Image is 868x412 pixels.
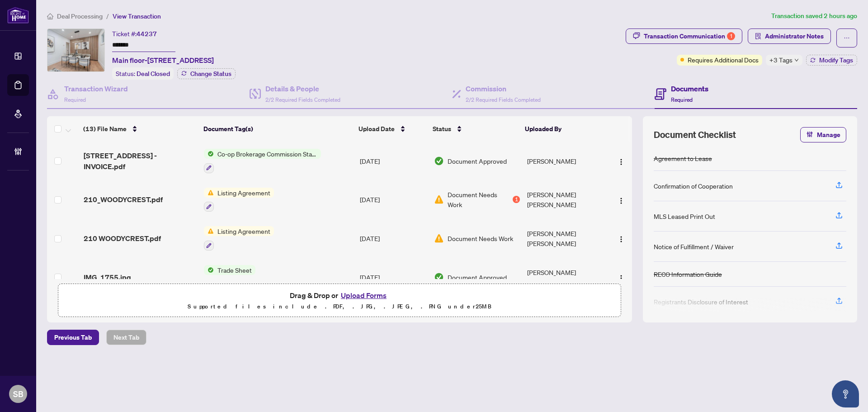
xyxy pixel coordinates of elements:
span: Document Checklist [654,128,736,141]
span: 44237 [137,30,157,38]
span: Upload Date [359,124,395,134]
img: Status Icon [204,149,214,159]
div: Transaction Communication [644,29,735,43]
button: Upload Forms [338,289,389,301]
span: IMG_1755.jpg [84,272,131,283]
span: down [794,58,799,62]
article: Transaction saved 2 hours ago [771,11,857,21]
img: logo [7,7,29,24]
span: Listing Agreement [214,226,274,236]
img: Document Status [434,194,444,204]
img: Document Status [434,233,444,243]
img: Logo [618,275,625,282]
span: Manage [817,128,840,142]
img: Status Icon [204,265,214,275]
button: Transaction Communication1 [626,28,742,44]
div: Notice of Fulfillment / Waiver [654,242,734,251]
span: 2/2 Required Fields Completed [466,96,541,103]
img: Status Icon [204,226,214,236]
button: Next Tab [106,330,146,345]
span: Document Needs Work [448,233,513,243]
th: Upload Date [355,116,429,142]
td: [PERSON_NAME] [PERSON_NAME] [524,258,606,297]
h4: Documents [671,83,708,94]
span: Change Status [190,71,231,77]
button: Logo [614,154,628,168]
span: Trade Sheet [214,265,255,275]
span: home [47,13,53,19]
img: Document Status [434,272,444,282]
span: Requires Additional Docs [688,55,759,65]
th: (13) File Name [80,116,199,142]
img: Status Icon [204,188,214,198]
span: Required [64,96,86,103]
div: RECO Information Guide [654,269,722,279]
span: ellipsis [844,35,850,41]
span: Previous Tab [54,330,92,345]
button: Manage [800,127,846,142]
span: (13) File Name [83,124,127,134]
span: Status [433,124,451,134]
li: / [106,11,109,21]
img: IMG-E12266330_1.jpg [47,29,104,71]
td: [DATE] [356,258,431,297]
button: Administrator Notes [748,28,831,44]
button: Logo [614,270,628,284]
span: Required [671,96,693,103]
div: Agreement to Lease [654,153,712,163]
span: SB [13,388,24,400]
span: Modify Tags [819,57,853,63]
td: [PERSON_NAME] [PERSON_NAME] [524,180,606,219]
span: View Transaction [113,12,161,20]
span: Document Needs Work [448,189,511,209]
button: Previous Tab [47,330,99,345]
span: 210_WOODYCREST.pdf [84,194,163,205]
td: [DATE] [356,219,431,258]
h4: Commission [466,83,541,94]
button: Status IconListing Agreement [204,188,274,212]
span: Document Approved [448,272,507,282]
img: Logo [618,158,625,166]
span: Main floor-[STREET_ADDRESS] [112,55,214,66]
h4: Details & People [265,83,340,94]
span: +3 Tags [769,55,793,65]
button: Status IconCo-op Brokerage Commission Statement [204,149,321,173]
button: Logo [614,231,628,246]
span: Drag & Drop or [290,289,389,301]
h4: Transaction Wizard [64,83,128,94]
span: Co-op Brokerage Commission Statement [214,149,321,159]
span: [STREET_ADDRESS] -INVOICE.pdf [84,150,197,172]
td: [PERSON_NAME] [PERSON_NAME] [524,219,606,258]
td: [DATE] [356,142,431,180]
div: Confirmation of Cooperation [654,181,733,191]
span: Deal Closed [137,70,170,78]
td: [DATE] [356,180,431,219]
p: Supported files include .PDF, .JPG, .JPEG, .PNG under 25 MB [64,301,615,312]
th: Status [429,116,522,142]
span: Document Approved [448,156,507,166]
button: Status IconListing Agreement [204,226,274,251]
button: Open asap [832,380,859,407]
button: Modify Tags [806,55,857,66]
button: Status IconTrade Sheet [204,265,255,289]
div: 1 [513,196,520,203]
div: Registrants Disclosure of Interest [654,297,748,307]
button: Change Status [177,68,236,79]
img: Logo [618,197,625,204]
img: Document Status [434,156,444,166]
div: Ticket #: [112,28,157,39]
span: Administrator Notes [765,29,824,43]
div: 1 [727,32,735,40]
td: [PERSON_NAME] [524,142,606,180]
th: Document Tag(s) [200,116,355,142]
span: Listing Agreement [214,188,274,198]
span: solution [755,33,761,39]
th: Uploaded By [521,116,603,142]
span: 2/2 Required Fields Completed [265,96,340,103]
span: 210 WOODYCREST.pdf [84,233,161,244]
span: Drag & Drop orUpload FormsSupported files include .PDF, .JPG, .JPEG, .PNG under25MB [58,284,621,317]
div: MLS Leased Print Out [654,211,715,221]
img: Logo [618,236,625,243]
button: Logo [614,192,628,207]
span: Deal Processing [57,12,103,20]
